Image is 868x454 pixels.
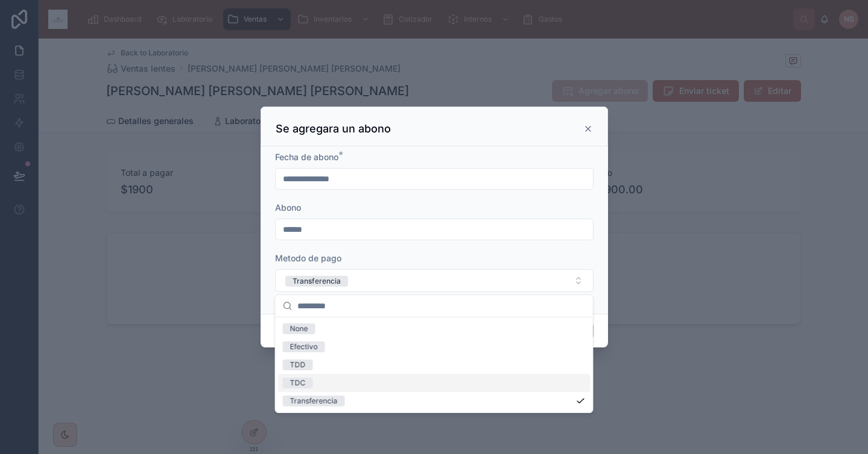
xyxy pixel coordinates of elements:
div: Efectivo [290,341,318,352]
span: Fecha de abono [275,152,338,162]
button: Select Button [275,269,594,292]
div: Suggestions [276,317,593,412]
div: Transferencia [290,396,338,406]
div: TDC [290,378,306,388]
div: None [290,323,308,334]
span: Metodo de pago [275,253,341,263]
div: TDD [290,359,306,370]
h3: Se agregara un abono [276,122,391,136]
span: Abono [275,202,301,213]
div: Transferencia [293,276,341,287]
